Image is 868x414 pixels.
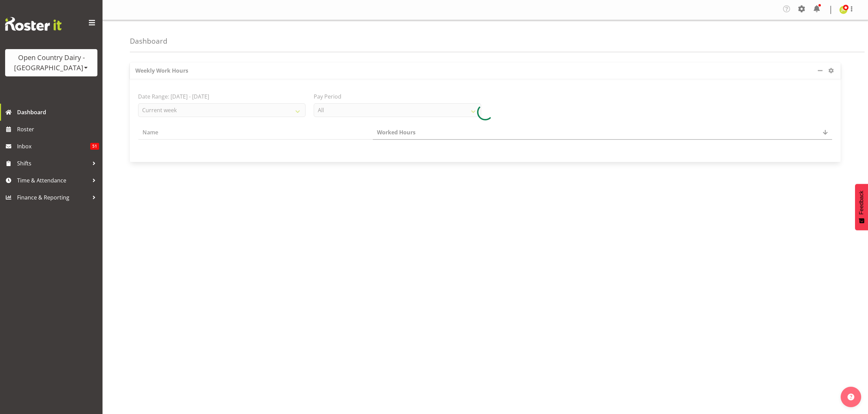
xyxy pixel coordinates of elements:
[17,175,89,186] span: Time & Attendance
[847,394,854,400] img: help-xxl-2.png
[17,141,90,151] span: Inbox
[858,191,865,215] span: Feedback
[130,37,167,45] h4: Dashboard
[839,6,847,14] img: jessica-greenwood7429.jpg
[90,143,99,150] span: 51
[17,192,89,203] span: Finance & Reporting
[17,124,99,134] span: Roster
[855,184,868,230] button: Feedback - Show survey
[5,17,62,31] img: Rosterit website logo
[17,107,99,117] span: Dashboard
[12,53,91,73] div: Open Country Dairy - [GEOGRAPHIC_DATA]
[17,158,89,168] span: Shifts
